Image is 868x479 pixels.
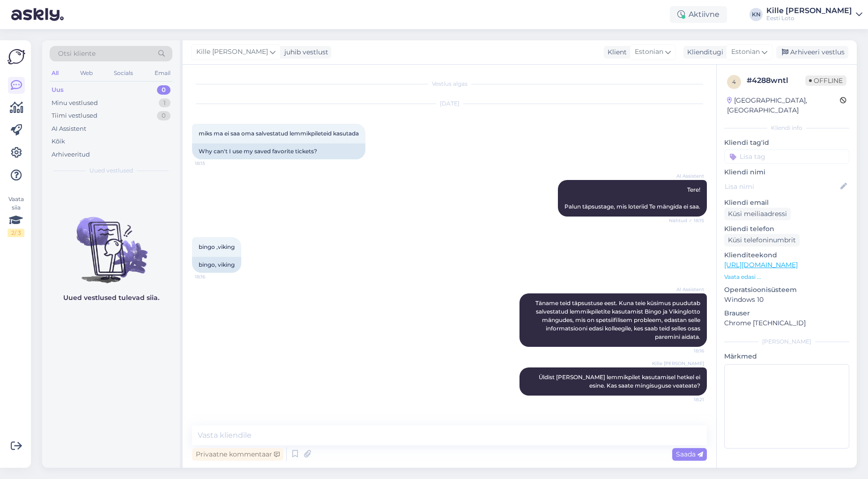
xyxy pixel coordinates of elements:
p: Brauser [724,308,849,318]
input: Lisa tag [724,150,849,164]
span: Täname teid täpsustuse eest. Kuna teie küsimus puudutab salvestatud lemmikpiletite kasutamist Bin... [535,299,702,340]
div: Minu vestlused [52,98,98,108]
div: KN [749,8,763,21]
p: Kliendi nimi [724,167,849,177]
div: Tiimi vestlused [52,111,97,120]
p: Kliendi telefon [724,224,849,234]
span: Nähtud ✓ 18:15 [669,217,704,224]
div: Arhiveeri vestlus [776,46,848,59]
p: Klienditeekond [724,250,849,260]
div: Privaatne kommentaar [192,448,283,461]
span: Estonian [731,47,760,57]
div: 1 [159,98,171,108]
div: Email [153,67,172,79]
span: 18:15 [195,160,230,167]
div: 2 / 3 [7,229,24,237]
span: AI Assistent [669,172,704,180]
p: Chrome [TECHNICAL_ID] [724,318,849,328]
span: 18:16 [669,347,704,354]
span: Kille [PERSON_NAME] [196,47,268,57]
span: Uued vestlused [89,166,133,175]
a: [URL][DOMAIN_NAME] [724,261,798,269]
div: All [50,67,60,79]
div: bingo, viking [192,257,241,273]
div: Küsi telefoninumbrit [724,234,800,247]
p: Kliendi email [724,198,849,208]
div: Aktiivne [670,6,727,23]
div: Kliendi info [724,124,849,132]
div: AI Assistent [52,124,86,134]
p: Uued vestlused tulevad siia. [63,293,159,303]
input: Lisa nimi [725,181,838,192]
div: Uus [52,85,64,95]
span: bingo ,viking [199,243,235,250]
span: 4 [732,78,736,85]
p: Operatsioonisüsteem [724,285,849,295]
div: Küsi meiliaadressi [724,208,791,220]
div: [PERSON_NAME] [724,337,849,346]
div: Vestlus algas [192,80,707,88]
a: Kille [PERSON_NAME]Eesti Loto [766,7,862,22]
span: Üldist [PERSON_NAME] lemmikpilet kasutamisel hetkel ei esine. Kas saate mingisuguse veateate? [539,374,702,389]
div: Arhiveeritud [52,150,90,159]
div: 0 [157,111,171,120]
span: Offline [805,75,846,86]
div: 0 [157,85,171,95]
div: Vaata siia [7,195,24,237]
div: Klienditugi [683,47,723,57]
span: Saada [676,450,703,458]
p: Vaata edasi ... [724,273,849,281]
span: Otsi kliente [58,49,96,59]
div: [DATE] [192,99,707,108]
span: 18:16 [195,273,230,280]
div: juhib vestlust [281,47,328,57]
div: Eesti Loto [766,15,852,22]
div: Why can't I use my saved favorite tickets? [192,143,365,159]
div: Web [78,67,95,79]
div: Klient [604,47,627,57]
img: Askly Logo [7,48,25,66]
div: Kõik [52,137,65,146]
span: Estonian [635,47,663,57]
div: # 4288wntl [747,75,805,86]
span: AI Assistent [669,286,704,293]
div: [GEOGRAPHIC_DATA], [GEOGRAPHIC_DATA] [727,96,840,115]
div: Socials [112,67,135,79]
p: Kliendi tag'id [724,138,849,148]
p: Windows 10 [724,295,849,305]
img: No chats [42,200,180,284]
span: 18:21 [669,396,704,403]
span: Kille [PERSON_NAME] [652,360,704,367]
div: Kille [PERSON_NAME] [766,7,852,15]
p: Märkmed [724,352,849,361]
span: miks ma ei saa oma salvestatud lemmikpileteid kasutada [199,130,359,137]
